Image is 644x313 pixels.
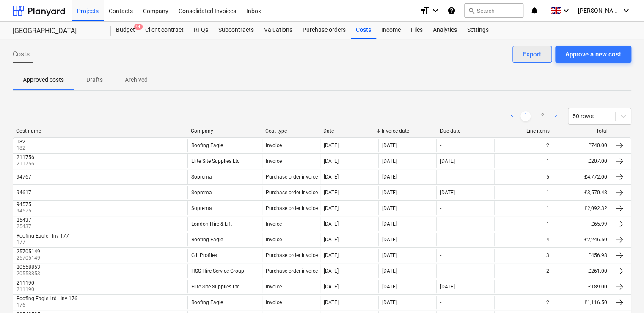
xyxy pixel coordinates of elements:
[17,270,42,277] p: 20558853
[406,22,428,39] a: Files
[440,252,441,258] div: -
[324,284,339,290] div: [DATE]
[125,75,148,84] p: Archived
[382,221,397,227] div: [DATE]
[553,201,611,215] div: £2,092.32
[578,7,620,14] span: [PERSON_NAME]
[191,143,223,148] div: Roofing Eagle
[191,237,223,243] div: Roofing Eagle
[84,75,105,84] p: Drafts
[553,139,611,152] div: £740.00
[191,252,217,258] div: G L Profiles
[266,221,282,227] div: Invoice
[464,3,523,18] button: Search
[191,174,212,180] div: Soprema
[111,22,140,39] a: Budget9+
[382,268,397,274] div: [DATE]
[537,111,548,121] a: Page 2
[17,233,69,239] div: Roofing Eagle - Inv 177
[17,160,36,168] p: 211756
[440,268,441,274] div: -
[376,22,406,39] div: Income
[546,143,549,148] div: 2
[382,158,397,164] div: [DATE]
[553,170,611,184] div: £4,772.00
[553,217,611,231] div: £65.99
[17,217,31,223] div: 25437
[621,6,631,16] i: keyboard_arrow_down
[382,252,397,258] div: [DATE]
[324,174,339,180] div: [DATE]
[324,158,339,164] div: [DATE]
[17,296,77,302] div: Roofing Eagle Ltd - Inv 176
[324,299,339,305] div: [DATE]
[17,286,36,293] p: 211190
[191,221,232,227] div: London Hire & Lift
[13,49,30,59] span: Costs
[323,128,375,134] div: Date
[382,237,397,243] div: [DATE]
[266,143,282,148] div: Invoice
[324,268,339,274] div: [DATE]
[191,205,212,211] div: Soprema
[546,284,549,290] div: 1
[266,284,282,290] div: Invoice
[440,174,441,180] div: -
[297,22,351,39] a: Purchase orders
[498,128,550,134] div: Line-items
[266,174,318,180] div: Purchase order invoice
[191,190,212,196] div: Soprema
[546,237,549,243] div: 4
[553,186,611,199] div: £3,570.48
[266,268,318,274] div: Purchase order invoice
[382,143,397,148] div: [DATE]
[259,22,297,39] a: Valuations
[512,46,552,63] button: Export
[468,7,475,14] span: search
[546,174,549,180] div: 5
[324,205,339,211] div: [DATE]
[546,252,549,258] div: 3
[546,205,549,211] div: 1
[561,6,571,16] i: keyboard_arrow_down
[140,22,189,39] a: Client contract
[17,201,31,207] div: 94575
[546,221,549,227] div: 1
[382,128,433,134] div: Invoice date
[447,6,456,16] i: Knowledge base
[440,158,455,164] div: [DATE]
[324,221,339,227] div: [DATE]
[440,190,455,196] div: [DATE]
[546,268,549,274] div: 2
[17,264,40,270] div: 20558853
[440,284,455,290] div: [DATE]
[111,22,140,39] div: Budget
[134,24,143,30] span: 9+
[13,27,101,36] div: [GEOGRAPHIC_DATA]
[324,190,339,196] div: [DATE]
[266,158,282,164] div: Invoice
[553,280,611,293] div: £189.00
[324,143,339,148] div: [DATE]
[324,252,339,258] div: [DATE]
[17,139,25,145] div: 182
[556,128,608,134] div: Total
[351,22,376,39] div: Costs
[17,254,42,262] p: 25705149
[420,6,430,16] i: format_size
[565,49,621,60] div: Approve a new cost
[440,237,441,243] div: -
[189,22,213,39] div: RFQs
[462,22,494,39] div: Settings
[507,111,517,121] a: Previous page
[17,145,27,152] p: 182
[546,158,549,164] div: 1
[213,22,259,39] a: Subcontracts
[553,154,611,168] div: £207.00
[17,154,34,160] div: 211756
